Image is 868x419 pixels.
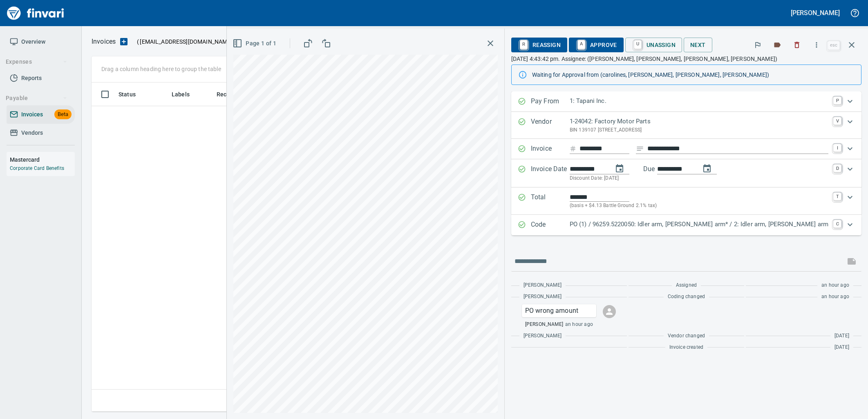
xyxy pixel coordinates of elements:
[531,144,570,154] p: Invoice
[172,89,200,99] span: Labels
[632,38,676,52] span: Unassign
[532,67,855,82] div: Waiting for Approval from (carolines, [PERSON_NAME], [PERSON_NAME], [PERSON_NAME])
[139,38,233,46] span: [EMAIL_ADDRESS][DOMAIN_NAME]
[523,281,562,290] span: [PERSON_NAME]
[511,187,861,215] div: Expand
[520,40,528,49] a: R
[636,145,644,153] svg: Invoice description
[697,159,717,178] button: change due date
[531,192,570,210] p: Total
[833,192,841,201] a: T
[119,89,136,99] span: Status
[625,38,682,52] button: UUnassign
[789,7,842,19] button: [PERSON_NAME]
[833,164,841,172] a: D
[569,38,624,52] button: AApprove
[234,38,276,49] span: Page 1 of 1
[531,96,570,107] p: Pay From
[828,41,840,50] a: esc
[749,36,767,54] button: Flag
[791,9,840,17] h5: [PERSON_NAME]
[523,293,562,301] span: [PERSON_NAME]
[570,144,576,154] svg: Invoice number
[116,37,132,47] button: Upload an Invoice
[577,40,585,49] a: A
[690,40,706,50] span: Next
[54,110,72,119] span: Beta
[7,105,75,124] a: InvoicesBeta
[511,112,861,139] div: Expand
[217,89,252,99] span: Received
[634,40,642,49] a: U
[511,91,861,112] div: Expand
[570,220,828,229] p: PO (1) / 96259.5220050: Idler arm, [PERSON_NAME] arm* / 2: Idler arm, [PERSON_NAME] arm
[808,36,825,54] button: More
[10,155,75,164] h6: Mastercard
[518,38,561,52] span: Reassign
[2,91,71,106] button: Payable
[842,252,861,271] span: This records your message into the invoice and notifies anyone mentioned
[172,89,190,99] span: Labels
[21,128,43,138] span: Vendors
[668,332,705,340] span: Vendor changed
[531,220,570,230] p: Code
[525,306,593,316] p: PO wrong amount
[21,73,42,83] span: Reports
[525,321,563,329] span: [PERSON_NAME]
[570,117,828,126] p: 1-24042: Factory Motor Parts
[7,124,75,142] a: Vendors
[575,38,617,52] span: Approve
[668,293,705,301] span: Coding changed
[7,33,75,51] a: Overview
[6,57,67,67] span: Expenses
[101,65,221,73] p: Drag a column heading here to group the table
[2,54,71,69] button: Expenses
[531,164,570,183] p: Invoice Date
[511,139,861,159] div: Expand
[523,332,562,340] span: [PERSON_NAME]
[6,93,67,103] span: Payable
[511,215,861,235] div: Expand
[676,281,697,290] span: Assigned
[834,332,849,340] span: [DATE]
[684,38,712,53] button: Next
[565,321,593,329] span: an hour ago
[833,96,841,105] a: P
[92,37,116,47] nav: breadcrumb
[511,38,567,52] button: RReassign
[21,109,43,120] span: Invoices
[768,36,786,54] button: Labels
[570,126,828,134] p: BIN 139107 [STREET_ADDRESS]
[821,293,849,301] span: an hour ago
[92,37,116,47] p: Invoices
[834,343,849,352] span: [DATE]
[788,36,806,54] button: Discard
[825,35,861,55] span: Close invoice
[217,89,241,99] span: Received
[511,55,861,63] p: [DATE] 4:43:42 pm. Assignee: ([PERSON_NAME], [PERSON_NAME], [PERSON_NAME], [PERSON_NAME])
[833,144,841,152] a: I
[669,343,704,352] span: Invoice created
[522,304,596,317] div: Click for options
[643,164,682,174] p: Due
[821,281,849,290] span: an hour ago
[570,202,828,210] p: (basis + $4.13 Battle Ground 2.1% tax)
[531,117,570,134] p: Vendor
[5,3,66,23] img: Finvari
[610,159,629,178] button: change date
[231,36,280,51] button: Page 1 of 1
[7,69,75,87] a: Reports
[132,38,235,46] p: ( )
[511,159,861,187] div: Expand
[21,37,45,47] span: Overview
[119,89,146,99] span: Status
[570,174,828,183] p: Discount Date: [DATE]
[10,165,64,171] a: Corporate Card Benefits
[570,96,828,106] p: 1: Tapani Inc.
[833,220,841,228] a: C
[833,117,841,125] a: V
